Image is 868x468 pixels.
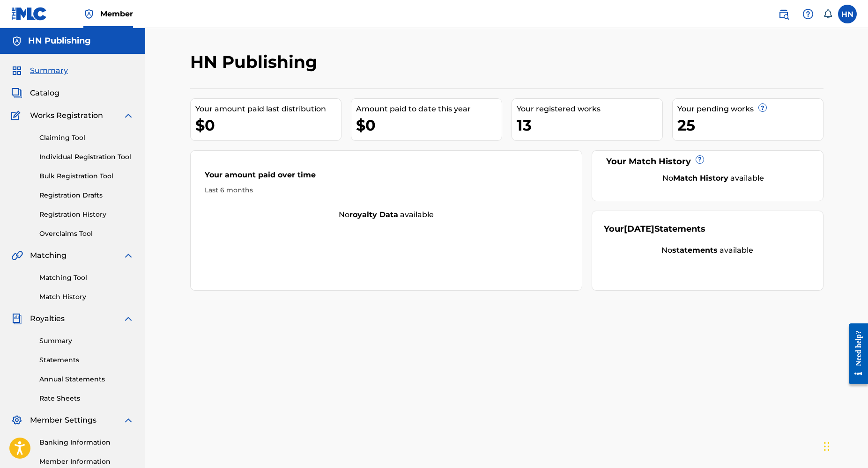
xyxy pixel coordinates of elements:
img: Summary [11,65,22,76]
div: No available [616,173,811,184]
div: Help [799,5,817,23]
img: expand [123,415,134,426]
a: Registration Drafts [39,190,134,200]
img: Works Registration [11,110,23,121]
h5: HN Publishing [28,36,91,46]
span: ? [759,104,766,111]
a: CatalogCatalog [11,88,59,99]
div: No available [191,209,582,220]
div: Your Statements [604,223,705,235]
span: [DATE] [624,224,654,234]
div: Amount paid to date this year [356,103,502,115]
img: expand [123,110,134,121]
a: Registration History [39,210,134,219]
a: Public Search [774,5,793,23]
div: $0 [356,115,502,136]
div: User Menu [838,5,857,23]
img: Accounts [11,36,22,47]
a: Member Information [39,457,134,467]
a: Claiming Tool [39,133,134,143]
img: expand [123,313,134,324]
strong: Match History [673,174,728,183]
span: Catalog [30,88,59,99]
div: No available [604,245,811,256]
div: Drag [824,432,830,461]
img: expand [123,250,134,261]
a: Rate Sheets [39,394,134,403]
div: Your registered works [517,103,662,115]
h2: HN Publishing [190,51,322,73]
img: Catalog [11,88,22,99]
img: help [802,8,814,20]
img: Member Settings [11,415,22,426]
div: Your amount paid last distribution [195,103,341,115]
div: $0 [195,115,341,136]
strong: statements [672,246,718,255]
a: Banking Information [39,438,134,447]
a: Annual Statements [39,374,134,384]
span: Works Registration [30,110,103,121]
img: Top Rightsholder [83,8,95,20]
a: Overclaims Tool [39,229,134,239]
a: Summary [39,336,134,346]
iframe: Chat Widget [821,423,868,468]
strong: royalty data [349,210,398,219]
img: MLC Logo [11,7,47,21]
div: Notifications [823,9,832,19]
img: search [778,8,789,20]
div: Your amount paid over time [205,169,568,185]
a: Bulk Registration Tool [39,171,134,181]
a: Statements [39,355,134,365]
span: Royalties [30,313,65,324]
iframe: Resource Center [842,320,868,388]
a: SummarySummary [11,65,68,76]
div: 25 [677,115,823,136]
a: Matching Tool [39,273,134,283]
div: Last 6 months [205,185,568,195]
span: Matching [30,250,67,261]
img: Matching [11,250,23,261]
div: Your pending works [677,103,823,115]
div: Your Match History [604,155,811,168]
img: Royalties [11,313,22,324]
span: Summary [30,65,68,76]
div: 13 [517,115,662,136]
a: Individual Registration Tool [39,152,134,162]
span: Member Settings [30,415,96,426]
span: Member [100,8,133,19]
span: ? [696,156,704,163]
a: Match History [39,292,134,302]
